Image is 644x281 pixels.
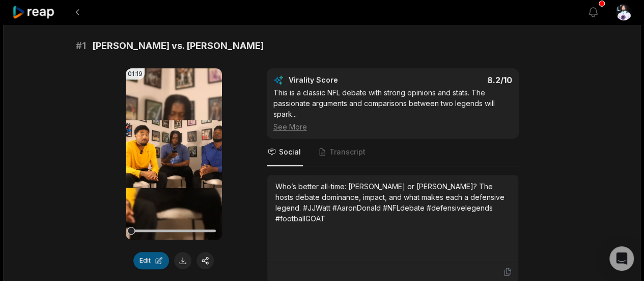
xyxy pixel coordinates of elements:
div: 8.2 /10 [403,75,512,85]
span: # 1 [76,39,86,53]
div: Virality Score [289,75,398,85]
div: This is a classic NFL debate with strong opinions and stats. The passionate arguments and compari... [273,87,512,132]
div: Who’s better all-time: [PERSON_NAME] or [PERSON_NAME]? The hosts debate dominance, impact, and wh... [275,181,510,224]
span: Social [279,147,301,157]
nav: Tabs [267,139,519,166]
span: Transcript [329,147,366,157]
div: Open Intercom Messenger [609,246,634,271]
div: See More [273,121,512,132]
span: [PERSON_NAME] vs. [PERSON_NAME] [92,39,264,53]
video: Your browser does not support mp4 format. [126,68,222,240]
button: Edit [133,252,169,269]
